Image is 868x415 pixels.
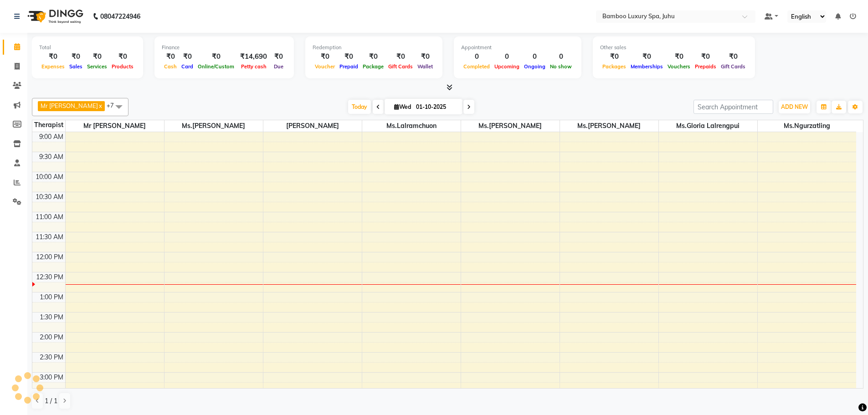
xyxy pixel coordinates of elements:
span: Cash [162,63,179,70]
span: Sales [67,63,85,70]
span: Ongoing [522,63,548,70]
span: Package [360,63,386,70]
span: ADD NEW [781,103,808,110]
div: 9:30 AM [37,152,65,162]
div: ₹0 [271,51,287,62]
div: ₹0 [600,51,628,62]
span: Ms.Gloria Lalrengpui [659,120,757,132]
span: Ms.Lalramchuon [362,120,461,132]
span: Ms.[PERSON_NAME] [560,120,658,132]
div: ₹0 [39,51,67,62]
div: 10:00 AM [34,172,65,182]
div: ₹0 [386,51,415,62]
div: Other sales [600,44,748,51]
div: ₹0 [360,51,386,62]
span: Gift Cards [386,63,415,70]
div: 0 [492,51,522,62]
div: Total [39,44,136,51]
div: ₹0 [313,51,337,62]
div: 10:30 AM [34,192,65,202]
div: 1:30 PM [38,313,65,322]
span: No show [548,63,574,70]
span: 1 / 1 [45,396,57,406]
span: Memberships [628,63,665,70]
span: Expenses [39,63,67,70]
div: ₹14,690 [236,51,271,62]
div: Appointment [461,44,574,51]
span: Due [272,63,286,70]
div: ₹0 [162,51,179,62]
span: Online/Custom [195,63,236,70]
img: logo [23,4,86,29]
div: ₹0 [195,51,236,62]
span: Mr [PERSON_NAME] [41,102,98,109]
span: Prepaids [693,63,719,70]
span: Packages [600,63,628,70]
div: ₹0 [109,51,136,62]
div: ₹0 [179,51,195,62]
span: Ms.Ngurzatling [758,120,857,132]
span: Vouchers [665,63,693,70]
span: Petty cash [239,63,269,70]
div: Redemption [313,44,435,51]
span: Prepaid [337,63,360,70]
a: x [98,102,102,109]
input: 2025-10-01 [413,100,459,114]
div: ₹0 [415,51,435,62]
span: Products [109,63,136,70]
span: Ms.[PERSON_NAME] [164,120,263,132]
span: [PERSON_NAME] [263,120,362,132]
div: ₹0 [693,51,719,62]
span: Mr [PERSON_NAME] [66,120,164,132]
span: Completed [461,63,492,70]
div: ₹0 [665,51,693,62]
div: ₹0 [628,51,665,62]
div: Therapist [32,120,65,130]
div: Finance [162,44,287,51]
span: Upcoming [492,63,522,70]
div: ₹0 [85,51,109,62]
div: 1:00 PM [38,292,65,302]
div: 9:00 AM [37,132,65,142]
span: +7 [107,102,121,109]
div: 11:30 AM [34,232,65,242]
div: 0 [522,51,548,62]
span: Today [348,100,371,114]
span: Services [85,63,109,70]
div: 3:00 PM [38,373,65,382]
span: Card [179,63,195,70]
div: 11:00 AM [34,212,65,222]
input: Search Appointment [693,100,773,114]
b: 08047224946 [100,4,140,29]
div: ₹0 [67,51,85,62]
span: Ms.[PERSON_NAME] [461,120,560,132]
div: 0 [461,51,492,62]
div: 0 [548,51,574,62]
button: ADD NEW [779,101,810,113]
span: Wallet [415,63,435,70]
div: 2:30 PM [38,353,65,362]
div: ₹0 [719,51,748,62]
div: ₹0 [337,51,360,62]
div: 2:00 PM [38,333,65,342]
div: 12:30 PM [34,272,65,282]
span: Gift Cards [719,63,748,70]
span: Voucher [313,63,337,70]
span: Wed [392,103,413,110]
div: 12:00 PM [34,252,65,262]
